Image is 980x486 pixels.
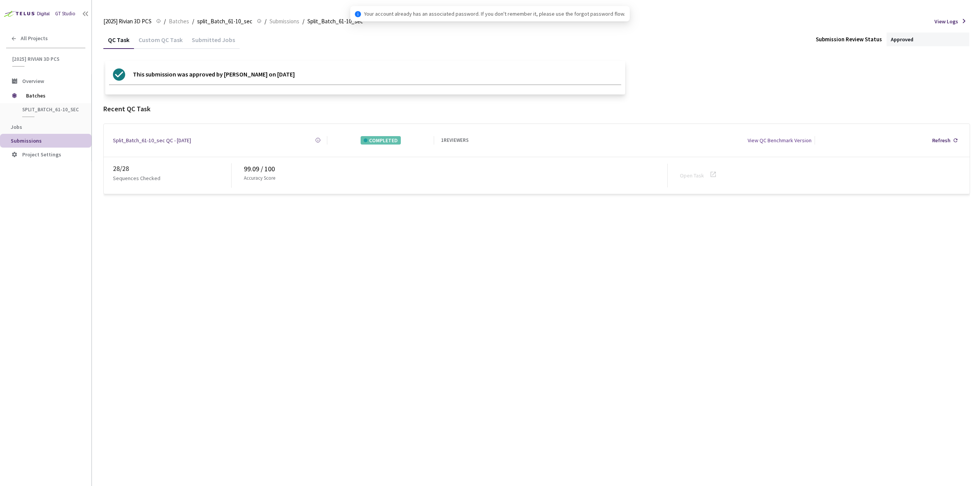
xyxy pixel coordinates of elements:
div: Refresh [932,136,951,145]
span: [2025] Rivian 3D PCS [103,17,152,26]
span: Project Settings [22,151,61,158]
span: split_Batch_61-10_sec [22,106,79,113]
div: 28 / 28 [113,163,231,174]
span: Overview [22,78,44,85]
li: / [302,17,304,26]
li: / [164,17,166,26]
div: Custom QC Task [134,36,187,49]
span: All Projects [21,35,48,42]
a: Split_Batch_61-10_sec QC - [DATE] [113,136,191,145]
span: [2025] Rivian 3D PCS [12,56,81,62]
span: Jobs [11,124,22,130]
span: info-circle [355,11,361,17]
li: / [192,17,194,26]
div: 1 REVIEWERS [441,137,469,144]
div: GT Studio [55,10,75,18]
div: 99.09 / 100 [244,164,667,174]
div: COMPLETED [361,136,401,145]
span: Submissions [11,137,42,144]
span: split_Batch_61-10_sec [197,17,252,26]
div: Submitted Jobs [187,36,240,49]
div: QC Task [103,36,134,49]
div: Submission Review Status [816,35,882,44]
p: This submission was approved by [PERSON_NAME] on [DATE] [133,68,295,81]
div: View QC Benchmark Version [748,136,812,145]
span: Split_Batch_61-10_sec [307,17,363,26]
span: Submissions [269,17,299,26]
span: Batches [26,88,78,103]
p: Sequences Checked [113,174,160,182]
span: View Logs [934,17,958,26]
div: Recent QC Task [103,104,970,114]
a: Open Task [680,172,704,179]
span: Your account already has an associated password. If you don't remember it, please use the forgot ... [364,10,625,18]
p: Accuracy Score [244,174,275,182]
a: Batches [167,17,191,25]
span: Batches [169,17,189,26]
li: / [265,17,266,26]
a: Submissions [268,17,301,25]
